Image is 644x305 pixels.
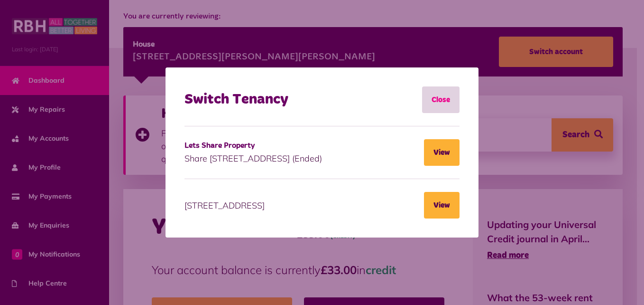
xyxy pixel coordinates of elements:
span: Switch Tenancy [184,89,288,111]
button: View [424,192,460,219]
div: Lets Share Property [184,140,322,152]
div: Share [STREET_ADDRESS] (Ended) [184,152,322,165]
a: Close [422,86,460,113]
div: [STREET_ADDRESS] [184,199,265,212]
button: View [424,139,460,166]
